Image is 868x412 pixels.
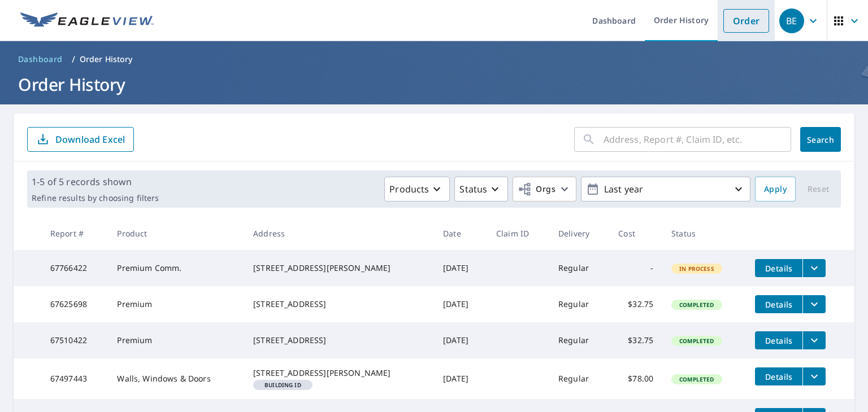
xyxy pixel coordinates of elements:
button: Apply [755,177,796,201]
th: Status [662,217,746,250]
div: [STREET_ADDRESS] [253,335,425,346]
div: [STREET_ADDRESS] [253,299,425,310]
button: filesDropdownBtn-67766422 [802,259,826,277]
span: Completed [672,301,721,309]
td: 67497443 [41,358,108,399]
span: Details [762,335,796,346]
button: Last year [581,177,750,201]
nav: breadcrumb [14,50,854,68]
td: Regular [549,322,609,358]
span: Completed [672,337,721,345]
button: Search [800,127,841,152]
button: detailsBtn-67510422 [755,331,802,349]
button: Download Excel [27,127,134,152]
td: Premium [108,286,244,322]
button: detailsBtn-67766422 [755,259,802,277]
p: Download Excel [55,133,125,146]
p: Products [389,182,429,196]
button: Status [454,177,508,201]
span: Dashboard [18,54,63,65]
button: detailsBtn-67497443 [755,367,802,385]
button: Products [384,177,450,201]
p: Order History [80,54,133,65]
th: Address [244,217,434,250]
span: Apply [764,182,787,196]
td: Premium Comm. [108,250,244,286]
a: Order [723,9,769,33]
span: Orgs [518,182,555,196]
td: [DATE] [434,286,487,322]
td: Regular [549,358,609,399]
td: $78.00 [609,358,662,399]
span: Details [762,299,796,310]
a: Dashboard [14,50,67,68]
th: Report # [41,217,108,250]
p: Refine results by choosing filters [32,193,159,203]
p: Last year [600,179,732,199]
p: 1-5 of 5 records shown [32,175,159,189]
td: [DATE] [434,358,487,399]
td: [DATE] [434,322,487,358]
li: / [72,52,75,66]
th: Product [108,217,244,250]
input: Address, Report #, Claim ID, etc. [604,124,791,155]
th: Delivery [549,217,609,250]
td: [DATE] [434,250,487,286]
td: $32.75 [609,322,662,358]
td: Walls, Windows & Doors [108,358,244,399]
button: filesDropdownBtn-67510422 [802,331,826,349]
span: In Process [672,265,721,273]
h1: Order History [14,73,854,96]
th: Date [434,217,487,250]
em: Building ID [264,382,301,388]
td: Regular [549,250,609,286]
td: $32.75 [609,286,662,322]
td: Premium [108,322,244,358]
button: detailsBtn-67625698 [755,295,802,313]
button: filesDropdownBtn-67497443 [802,367,826,385]
span: Search [809,134,832,145]
td: 67510422 [41,322,108,358]
th: Cost [609,217,662,250]
div: [STREET_ADDRESS][PERSON_NAME] [253,262,425,274]
div: BE [779,8,804,33]
span: Details [762,263,796,274]
th: Claim ID [487,217,549,250]
p: Status [459,182,487,196]
td: 67625698 [41,286,108,322]
span: Completed [672,375,721,383]
td: - [609,250,662,286]
div: [STREET_ADDRESS][PERSON_NAME] [253,367,425,379]
img: EV Logo [20,12,154,29]
td: 67766422 [41,250,108,286]
button: Orgs [513,177,576,201]
span: Details [762,371,796,382]
td: Regular [549,286,609,322]
button: filesDropdownBtn-67625698 [802,295,826,313]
